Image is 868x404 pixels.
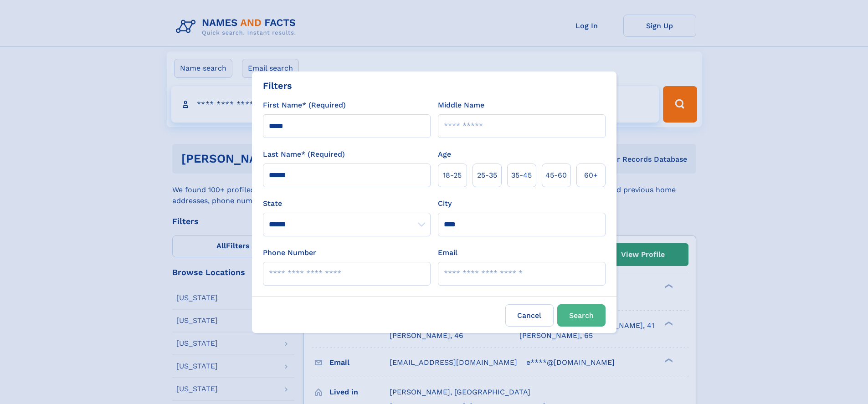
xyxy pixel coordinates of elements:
[263,149,345,160] label: Last Name* (Required)
[263,100,346,111] label: First Name* (Required)
[438,198,452,209] label: City
[443,170,462,181] span: 18‑25
[263,247,316,258] label: Phone Number
[263,79,292,92] div: Filters
[511,170,532,181] span: 35‑45
[584,170,598,181] span: 60+
[438,149,451,160] label: Age
[477,170,497,181] span: 25‑35
[505,304,554,327] label: Cancel
[545,170,567,181] span: 45‑60
[438,247,457,258] label: Email
[263,198,431,209] label: State
[557,304,606,327] button: Search
[438,100,484,111] label: Middle Name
